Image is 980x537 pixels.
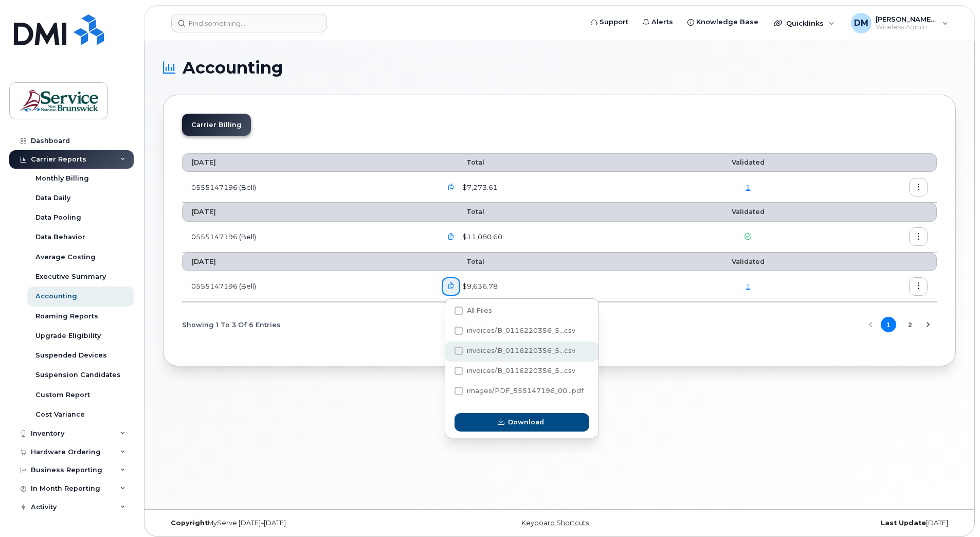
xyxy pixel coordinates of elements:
th: [DATE] [182,203,432,221]
span: invoices/B_0116220356_5...csv [467,327,575,334]
strong: Copyright [171,519,208,527]
a: Keyboard Shortcuts [521,519,589,527]
button: Page 1 [881,317,896,332]
strong: Last Update [881,519,926,527]
th: Validated [671,153,826,172]
th: [DATE] [182,253,432,271]
span: Total [442,158,484,166]
td: 0555147196 (Bell) [182,222,432,253]
a: 1 [746,282,750,290]
span: images/PDF_555147196_00...pdf [467,387,584,395]
a: 1 [746,183,750,191]
button: Download [455,413,589,432]
span: $11,080.60 [460,232,502,242]
span: Total [442,208,484,216]
span: invoices/B_0116220356_5...csv [467,347,575,354]
span: invoices/B_0116220356_5...csv [467,367,575,374]
td: 0555147196 (Bell) [182,271,432,302]
span: invoices/B_0116220356_555147196_20072025_DTL.csv [455,369,575,377]
td: 0555147196 (Bell) [182,172,432,203]
th: [DATE] [182,153,432,172]
span: Accounting [183,60,283,76]
span: invoices/B_0116220356_555147196_20072025_MOB.csv [455,349,575,356]
th: Validated [671,253,826,271]
div: [DATE] [692,519,956,527]
span: Download [508,417,544,427]
th: Validated [671,203,826,221]
button: Page 2 [902,317,918,332]
span: Showing 1 To 3 Of 6 Entries [182,317,281,332]
span: images/PDF_555147196_006_0000000000.pdf [455,389,584,397]
button: Next Page [920,317,936,332]
span: Total [442,258,484,265]
span: All Files [467,307,492,314]
span: invoices/B_0116220356_555147196_20072025_ACC.csv [455,329,575,336]
span: $9,636.78 [460,281,498,291]
span: $7,273.61 [460,183,498,192]
div: MyServe [DATE]–[DATE] [163,519,427,527]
